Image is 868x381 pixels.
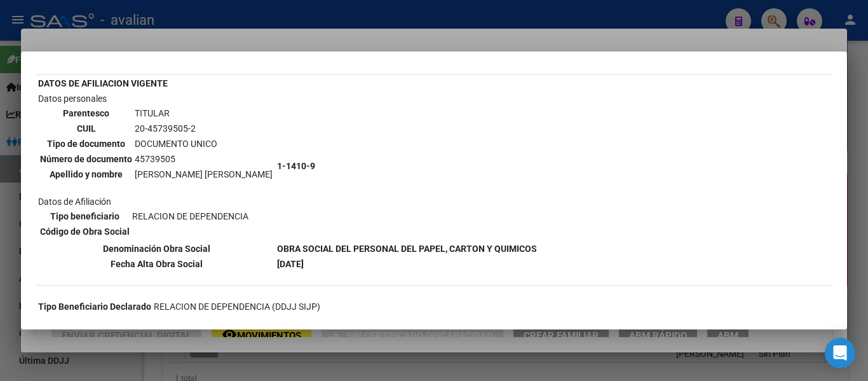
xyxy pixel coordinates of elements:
[277,244,537,254] b: OBRA SOCIAL DEL PERSONAL DEL PAPEL, CARTON Y QUIMICOS
[134,106,273,120] td: TITULAR
[39,121,133,135] th: CUIL
[39,209,130,223] th: Tipo beneficiario
[134,152,273,166] td: 45739505
[39,167,133,181] th: Apellido y nombre
[39,106,133,120] th: Parentesco
[134,167,273,181] td: [PERSON_NAME] [PERSON_NAME]
[825,338,855,368] div: Open Intercom Messenger
[134,121,273,135] td: 20-45739505-2
[39,225,130,239] th: Código de Obra Social
[37,242,275,256] th: Denominación Obra Social
[134,137,273,151] td: DOCUMENTO UNICO
[37,300,152,314] th: Tipo Beneficiario Declarado
[153,300,321,314] td: RELACION DE DEPENDENCIA (DDJJ SIJP)
[277,161,315,171] b: 1-1410-9
[277,259,304,269] b: [DATE]
[132,209,249,223] td: RELACION DE DEPENDENCIA
[38,78,168,88] b: DATOS DE AFILIACION VIGENTE
[39,137,133,151] th: Tipo de documento
[37,257,275,271] th: Fecha Alta Obra Social
[37,92,275,240] td: Datos personales Datos de Afiliación
[39,152,133,166] th: Número de documento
